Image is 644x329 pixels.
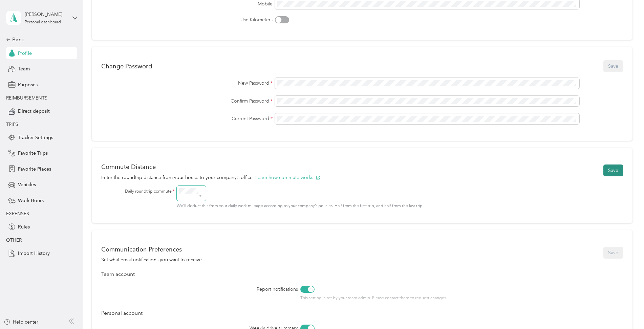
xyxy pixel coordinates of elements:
p: This setting is set by your team admin. Please contact them to request changes. [300,295,502,301]
button: Help center [4,319,38,326]
label: Use Kilometers [101,16,273,23]
span: Favorite Places [18,166,51,173]
span: Tracker Settings [18,134,53,141]
label: New Password [101,80,273,87]
div: mi [198,194,203,198]
label: Current Password [101,115,273,122]
label: Report notifications [139,286,298,293]
span: OTHER [6,237,22,243]
div: Change Password [101,63,152,70]
iframe: Everlance-gr Chat Button Frame [606,291,644,329]
label: Confirm Password [101,97,273,105]
label: Daily roundtrip commute [125,189,174,195]
button: Learn how commute works [255,174,320,181]
span: Vehicles [18,181,36,188]
div: Team account [101,270,623,279]
span: Import History [18,250,50,257]
p: We’ll deduct this from your daily work mileage according to your company’s policies. Half from th... [177,203,611,209]
span: Favorite Trips [18,150,48,157]
div: Back [6,36,74,44]
span: TRIPS [6,122,18,127]
span: Profile [18,50,32,57]
label: Mobile [101,0,273,7]
span: REIMBURSEMENTS [6,95,47,101]
div: Commute Distance [101,163,320,170]
div: Set what email notifications you want to receive. [101,256,203,263]
span: Work Hours [18,197,44,204]
div: [PERSON_NAME] [25,11,67,18]
div: Personal dashboard [25,20,61,24]
span: Direct deposit [18,108,50,115]
button: Save [603,164,623,176]
span: Team [18,65,30,72]
div: Communication Preferences [101,246,203,253]
span: EXPENSES [6,211,29,217]
span: Purposes [18,81,38,88]
span: Rules [18,223,30,231]
p: Enter the roundtrip distance from your house to your company’s office. [101,174,320,181]
div: Personal account [101,309,623,317]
